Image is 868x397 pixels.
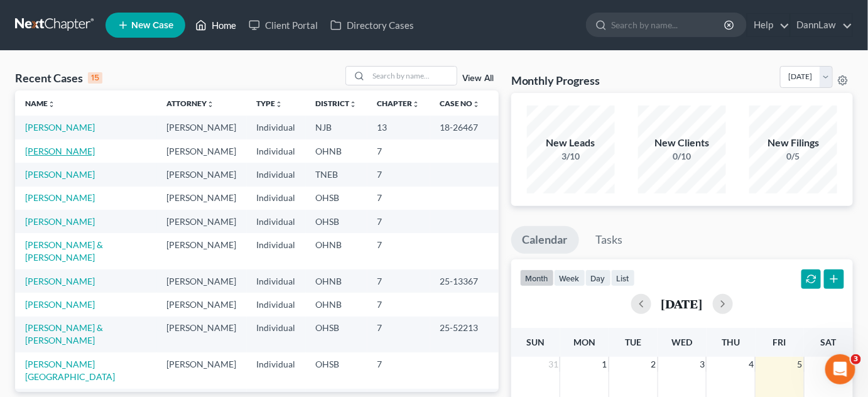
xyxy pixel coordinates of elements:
h2: [DATE] [661,297,703,310]
a: [PERSON_NAME] [25,276,95,286]
td: [PERSON_NAME] [157,139,247,163]
span: Mon [573,337,595,347]
td: Individual [247,317,306,352]
div: New Leads [527,136,615,150]
td: OHNB [306,269,367,293]
a: [PERSON_NAME] [25,146,95,156]
div: 15 [88,72,102,84]
a: Districtunfold_more [316,99,357,108]
button: day [585,269,611,286]
td: [PERSON_NAME] [157,187,247,210]
td: 7 [367,293,430,316]
div: New Clients [638,136,726,150]
i: unfold_more [207,101,215,108]
i: unfold_more [413,101,420,108]
td: OHNB [306,139,367,163]
a: DannLaw [791,14,852,36]
td: 7 [367,210,430,233]
td: OHSB [306,317,367,352]
td: OHSB [306,210,367,233]
td: 7 [367,317,430,352]
td: 25-13367 [430,269,499,293]
i: unfold_more [276,101,283,108]
span: 3 [851,354,861,364]
td: OHSB [306,187,367,210]
td: [PERSON_NAME] [157,352,247,388]
td: Individual [247,352,306,388]
td: 13 [367,116,430,139]
span: 5 [796,357,804,372]
td: Individual [247,187,306,210]
a: [PERSON_NAME] [25,192,95,203]
span: Sun [526,337,545,347]
td: 7 [367,269,430,293]
td: [PERSON_NAME] [157,210,247,233]
a: [PERSON_NAME] & [PERSON_NAME] [25,239,103,263]
span: Tue [625,337,641,347]
a: [PERSON_NAME] [25,216,95,227]
a: Typeunfold_more [257,99,283,108]
button: month [520,269,554,286]
td: Individual [247,139,306,163]
td: Individual [247,210,306,233]
div: 0/5 [749,150,837,163]
a: Tasks [585,226,634,254]
td: NJB [306,116,367,139]
td: [PERSON_NAME] [157,293,247,316]
td: [PERSON_NAME] [157,163,247,186]
span: Fri [773,337,786,347]
td: Individual [247,116,306,139]
td: OHNB [306,233,367,269]
td: 25-52213 [430,317,499,352]
span: 1 [601,357,609,372]
i: unfold_more [350,101,357,108]
td: [PERSON_NAME] [157,116,247,139]
span: Wed [671,337,692,347]
td: 18-26467 [430,116,499,139]
a: View All [462,74,494,83]
a: Chapterunfold_more [377,99,420,108]
td: 7 [367,187,430,210]
td: TNEB [306,163,367,186]
td: 7 [367,163,430,186]
td: [PERSON_NAME] [157,317,247,352]
span: 4 [747,357,755,372]
a: Nameunfold_more [25,99,55,108]
td: 7 [367,233,430,269]
td: [PERSON_NAME] [157,233,247,269]
a: [PERSON_NAME] [25,122,95,133]
a: Case Nounfold_more [440,99,480,108]
div: 3/10 [527,150,615,163]
h3: Monthly Progress [511,73,600,88]
button: week [554,269,585,286]
span: 2 [650,357,658,372]
a: [PERSON_NAME] & [PERSON_NAME] [25,322,103,345]
td: Individual [247,269,306,293]
span: 3 [698,357,706,372]
td: OHSB [306,352,367,388]
a: Client Portal [242,14,324,36]
div: Recent Cases [15,70,102,85]
span: New Case [131,21,173,30]
iframe: Intercom live chat [825,354,855,384]
a: Directory Cases [324,14,420,36]
td: Individual [247,233,306,269]
td: 7 [367,139,430,163]
div: New Filings [749,136,837,150]
a: [PERSON_NAME] [25,299,95,310]
a: Help [747,14,789,36]
input: Search by name... [611,13,726,36]
a: [PERSON_NAME] [25,169,95,180]
a: Home [189,14,242,36]
td: 7 [367,352,430,388]
i: unfold_more [473,101,480,108]
span: Sat [821,337,837,347]
i: unfold_more [48,101,55,108]
input: Search by name... [369,67,457,85]
td: OHNB [306,293,367,316]
a: [PERSON_NAME][GEOGRAPHIC_DATA] [25,359,115,382]
span: 31 [547,357,560,372]
a: Attorneyunfold_more [167,99,215,108]
span: Thu [722,337,740,347]
td: Individual [247,293,306,316]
